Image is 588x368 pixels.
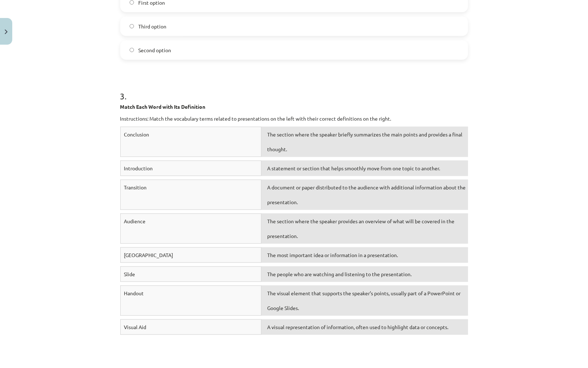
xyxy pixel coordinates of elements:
span: Second option [138,46,171,54]
strong: Match Each Word with Its Definition [120,103,206,110]
input: Second option [130,48,134,53]
div: [GEOGRAPHIC_DATA] [120,247,262,263]
div: The section where the speaker provides an overview of what will be covered in the presentation. [261,214,468,244]
div: The section where the speaker briefly summarizes the main points and provides a final thought. [261,127,468,157]
h1: 3 . [120,78,468,101]
input: Third option [130,24,134,29]
div: A visual representation of information, often used to highlight data or concepts. [261,319,468,335]
div: A statement or section that helps smoothly move from one topic to another. [261,161,468,176]
div: The people who are watching and listening to the presentation. [261,266,468,282]
div: Handout [120,286,262,316]
div: Audience [120,214,262,244]
div: Visual Aid [120,319,262,335]
div: Conclusion [120,127,262,157]
div: Transition [120,180,262,210]
div: A document or paper distributed to the audience with additional information about the presentation. [261,180,468,210]
div: Slide [120,266,262,282]
img: icon-close-lesson-0947bae3869378f0d4975bcd49f059093ad1ed9edebbc8119c70593378902aed.svg [5,30,8,34]
div: Introduction [120,161,262,176]
div: The visual element that supports the speaker’s points, usually part of a PowerPoint or Google Sli... [261,286,468,316]
div: The most important idea or information in a presentation. [261,247,468,263]
span: Third option [138,23,166,30]
input: First option [130,0,134,5]
p: Instructions: Match the vocabulary terms related to presentations on the left with their correct ... [120,115,468,122]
